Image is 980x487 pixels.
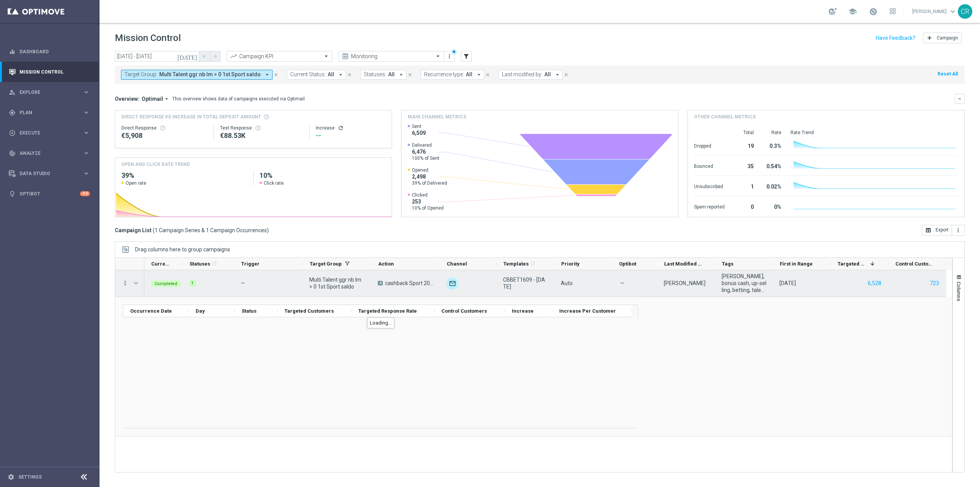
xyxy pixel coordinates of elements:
div: Martina Troia [664,280,706,287]
button: 723 [929,279,940,288]
button: keyboard_arrow_down [955,94,965,104]
h4: Other channel metrics [694,113,756,120]
div: Dashboard [9,41,90,62]
span: First in Range [780,261,813,267]
div: €5,908 [121,131,207,140]
button: arrow_forward [210,51,220,62]
div: Rate Trend [791,130,958,136]
span: Increase [512,308,534,314]
button: lightbulb Optibot +10 [8,191,90,197]
span: Optimail [142,95,163,102]
div: Mission Control [8,69,90,75]
div: 0% [763,200,781,212]
span: Current Status [151,261,170,267]
span: Analyze [20,151,83,156]
i: arrow_drop_down [398,71,405,78]
button: add Campaign [923,33,962,43]
i: keyboard_arrow_right [83,149,90,157]
span: Recurrence type: [424,71,464,78]
i: keyboard_arrow_right [83,89,90,96]
i: equalizer [9,48,16,55]
div: -- [316,131,385,140]
span: Target Group [310,261,342,267]
span: cb perso, bonus cash, up-selling, betting, talent + expert [722,273,766,294]
div: Spam reported [694,200,725,212]
button: more_vert [122,280,129,287]
i: [DATE] [177,53,198,60]
div: Row Groups [135,246,230,253]
i: arrow_drop_down [264,71,271,78]
span: Direct Response VS Increase In Total Deposit Amount [121,113,261,120]
button: filter_alt [461,51,472,62]
span: school [848,7,857,16]
span: Sent [412,123,426,130]
button: person_search Explore keyboard_arrow_right [8,89,90,95]
span: 39% of Delivered [412,180,447,186]
h2: 39% [121,171,247,180]
i: arrow_forward [212,54,218,59]
span: Target Group: [124,71,157,78]
div: 0.3% [763,139,781,151]
span: Data Studio [20,171,83,176]
button: Reset All [937,70,959,78]
button: close [563,71,570,79]
span: Clicked [412,192,444,198]
input: Have Feedback? [876,35,915,41]
button: gps_fixed Plan keyboard_arrow_right [8,110,90,116]
i: refresh [338,125,344,131]
button: [DATE] [176,51,199,62]
button: close [407,71,413,79]
i: keyboard_arrow_right [83,129,90,136]
i: track_changes [9,150,16,157]
i: keyboard_arrow_right [83,109,90,116]
a: [PERSON_NAME]keyboard_arrow_down [911,6,958,17]
i: refresh [211,261,217,267]
button: play_circle_outline Execute keyboard_arrow_right [8,130,90,136]
button: 6,528 [867,279,882,288]
h1: Mission Control [115,33,181,44]
span: 1 Campaign Series & 1 Campaign Occurrences [155,227,267,234]
span: Multi Talent ggr nb lm > 0 1st Sport saldo [309,276,365,290]
i: filter_alt [463,53,470,60]
span: All [466,71,472,78]
div: 19 [734,139,754,151]
i: add [926,35,933,41]
i: trending_up [230,52,237,60]
span: Control Customers [895,261,933,267]
div: 1 [734,180,754,192]
span: 253 [412,198,444,205]
span: Priority [561,261,580,267]
div: Plan [9,109,83,116]
div: 1 [189,280,196,287]
i: lightbulb [9,190,16,197]
i: person_search [9,89,16,96]
span: Explore [20,90,83,95]
div: +10 [80,191,90,196]
div: Explore [9,89,83,96]
div: 16 Sep 2025, Tuesday [779,280,796,287]
div: Analyze [9,150,83,157]
i: play_circle_outline [9,130,16,136]
button: Target Group: Multi Talent ggr nb lm > 0 1st Sport saldo arrow_drop_down [121,70,273,80]
span: 2,498 [412,173,447,180]
h2: 10% [260,171,385,180]
div: Execute [9,130,83,136]
button: arrow_back [199,51,210,62]
i: close [485,72,490,77]
div: Test Response [220,125,303,131]
span: Execute [20,131,83,135]
span: Auto [561,280,573,286]
span: — [620,280,624,287]
div: CR [958,4,972,19]
span: CBBET1609 - 2025-09-16 [503,276,548,290]
h4: OPEN AND CLICK RATE TREND [121,161,190,168]
button: Statuses: All arrow_drop_down [360,70,407,80]
span: — [241,280,245,286]
button: track_changes Analyze keyboard_arrow_right [8,150,90,156]
div: 0.54% [763,159,781,172]
div: Data Studio [9,170,83,177]
ng-select: Monitoring [338,51,444,62]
